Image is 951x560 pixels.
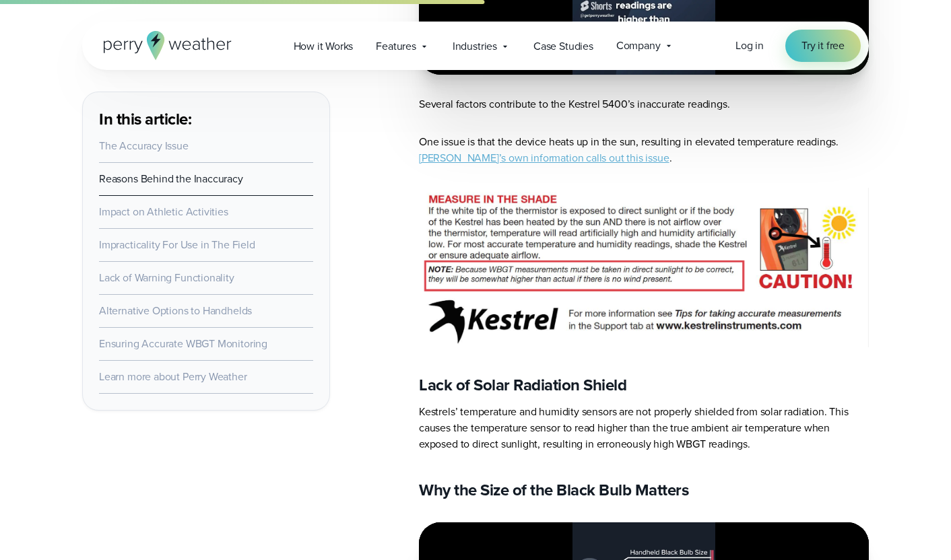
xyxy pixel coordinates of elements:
span: Log in [735,38,764,53]
p: One issue is that the device heats up in the sun, resulting in elevated temperature readings. . [419,134,869,166]
a: The Accuracy Issue [99,138,189,153]
span: Company [616,38,661,54]
a: Try it free [785,30,861,62]
span: Industries [453,38,497,55]
a: Lack of Warning Functionality [99,270,234,285]
a: Alternative Options to Handhelds [99,303,252,318]
a: Impact on Athletic Activities [99,204,228,219]
span: How it Works [294,38,354,55]
h3: Why the Size of the Black Bulb Matters [419,479,869,501]
a: [PERSON_NAME]’s own information calls out this issue [419,150,669,166]
p: Kestrels’ temperature and humidity sensors are not properly shielded from solar radiation. This c... [419,404,869,452]
a: Learn more about Perry Weather [99,369,247,384]
span: Case Studies [533,38,593,55]
a: Log in [735,38,764,54]
a: Ensuring Accurate WBGT Monitoring [99,336,267,351]
img: Kestrel concerns [419,188,869,348]
a: Impracticality For Use in The Field [99,237,255,252]
span: Features [376,38,416,55]
h3: Lack of Solar Radiation Shield [419,374,869,396]
a: How it Works [282,32,365,60]
a: Case Studies [522,32,605,60]
span: Try it free [801,38,845,54]
h3: In this article: [99,108,313,130]
p: Several factors contribute to the Kestrel 5400’s inaccurate readings. [419,96,869,112]
a: Reasons Behind the Inaccuracy [99,171,243,186]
